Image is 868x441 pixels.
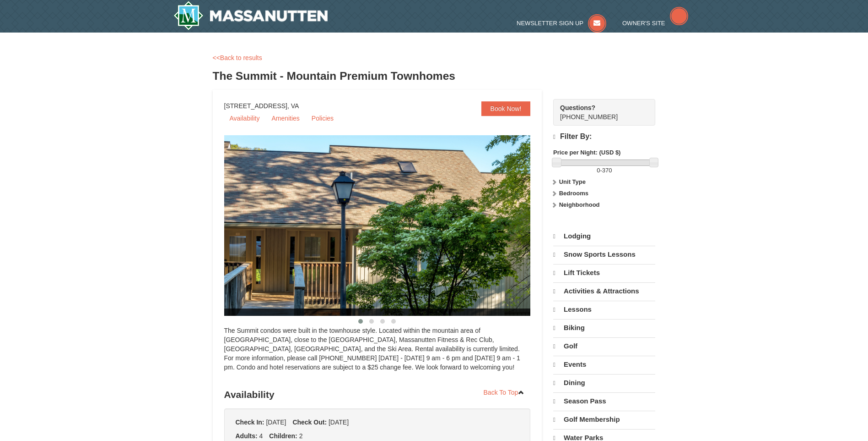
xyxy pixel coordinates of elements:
strong: Bedrooms [559,190,588,197]
span: 4 [259,432,263,440]
a: Events [553,356,655,373]
a: Amenities [266,111,305,125]
span: [DATE] [266,419,286,426]
a: Availability [224,111,265,125]
strong: Adults: [236,432,258,440]
a: Dining [553,374,655,391]
span: 2 [299,432,303,440]
a: Season Pass [553,392,655,410]
strong: Check Out: [292,419,327,426]
span: 0 [597,167,600,174]
a: Snow Sports Lessons [553,246,655,263]
a: Activities & Attractions [553,282,655,300]
strong: Price per Night: (USD $) [553,149,620,156]
a: Massanutten Resort [173,1,328,30]
a: Lessons [553,301,655,318]
a: Policies [306,111,339,125]
a: Back To Top [478,386,531,399]
a: Newsletter Sign Up [517,20,606,27]
img: Massanutten Resort Logo [173,1,328,30]
a: Owner's Site [622,20,688,27]
strong: Check In: [236,419,264,426]
strong: Neighborhood [559,201,600,208]
div: The Summit condos were built in the townhouse style. Located within the mountain area of [GEOGRAP... [224,326,531,381]
a: Golf [553,337,655,355]
strong: Unit Type [559,178,586,185]
a: Book Now! [481,101,531,116]
a: Lodging [553,228,655,245]
a: <<Back to results [213,54,262,61]
strong: Children: [269,432,297,440]
h3: The Summit - Mountain Premium Townhomes [213,67,656,85]
a: Biking [553,319,655,336]
strong: Questions? [560,104,595,111]
span: Owner's Site [622,20,665,27]
label: - [553,166,655,175]
img: 19219034-1-0eee7e00.jpg [224,135,554,316]
a: Golf Membership [553,411,655,428]
h3: Availability [224,386,531,404]
a: Lift Tickets [553,264,655,281]
span: 370 [602,167,612,174]
span: [PHONE_NUMBER] [560,103,639,121]
h4: Filter By: [553,132,655,141]
span: Newsletter Sign Up [517,20,583,27]
span: [DATE] [329,419,349,426]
